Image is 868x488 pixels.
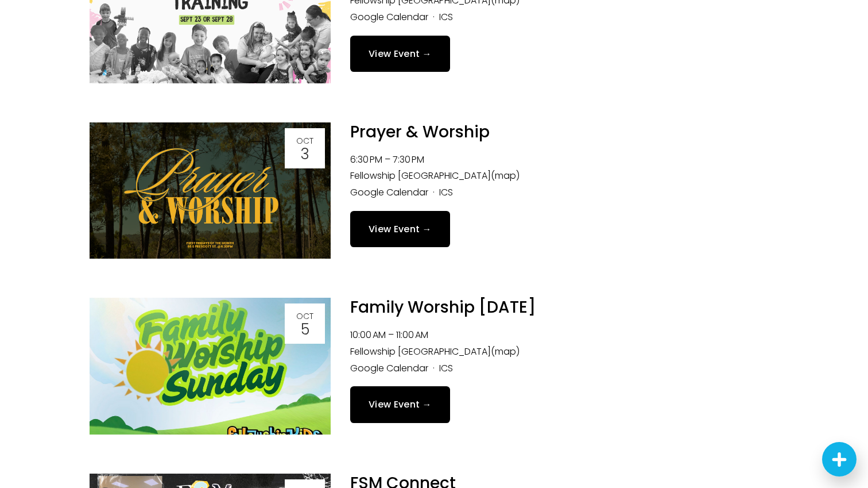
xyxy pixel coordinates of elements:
[491,345,520,358] a: (map)
[439,10,453,24] a: ICS
[350,186,428,199] a: Google Calendar
[350,362,428,375] a: Google Calendar
[350,153,382,166] time: 6:30 PM
[350,386,450,422] a: View Event →
[350,296,536,318] a: Family Worship [DATE]
[288,312,321,320] div: Oct
[350,121,490,143] a: Prayer & Worship
[439,186,453,199] a: ICS
[396,328,428,341] time: 11:00 AM
[439,362,453,375] a: ICS
[288,147,321,162] div: 3
[350,36,450,72] a: View Event →
[90,298,331,434] img: Family Worship Sunday
[288,322,321,337] div: 5
[350,328,386,341] time: 10:00 AM
[288,137,321,145] div: Oct
[350,211,450,247] a: View Event →
[350,344,778,360] li: Fellowship [GEOGRAPHIC_DATA]
[350,168,778,185] li: Fellowship [GEOGRAPHIC_DATA]
[90,122,331,259] img: Prayer & Worship
[393,153,424,166] time: 7:30 PM
[491,169,520,182] a: (map)
[350,10,428,24] a: Google Calendar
